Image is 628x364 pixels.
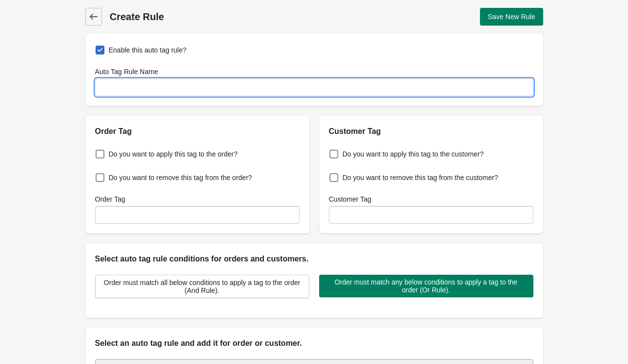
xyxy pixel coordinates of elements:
[109,45,187,55] span: Enable this auto tag rule?
[95,67,158,77] label: Auto Tag Rule Name
[343,173,498,182] span: Do you want to remove this tag from the customer?
[480,8,543,26] button: Save New Rule
[95,126,300,137] h2: Order Tag
[109,149,238,159] span: Do you want to apply this tag to the order?
[95,338,533,349] h2: Select an auto tag rule and add it for order or customer.
[327,278,526,294] span: Order must match any below conditions to apply a tag to the order (Or Rule).
[343,149,484,159] span: Do you want to apply this tag to the customer?
[103,279,301,294] span: Order must match all below conditions to apply a tag to the order (And Rule).
[110,10,314,24] h1: Create Rule
[488,13,535,21] span: Save New Rule
[329,194,372,204] label: Customer Tag
[329,126,533,137] h2: Customer Tag
[95,275,309,298] button: Order must match all below conditions to apply a tag to the order (And Rule).
[95,194,126,204] label: Order Tag
[109,173,252,182] span: Do you want to remove this tag from the order?
[95,253,533,265] h2: Select auto tag rule conditions for orders and customers.
[319,275,533,297] button: Order must match any below conditions to apply a tag to the order (Or Rule).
